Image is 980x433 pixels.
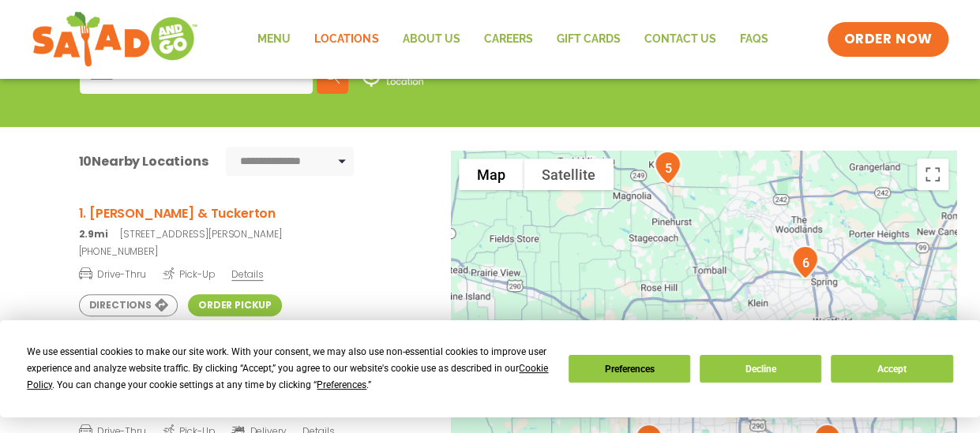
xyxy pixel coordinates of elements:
p: [STREET_ADDRESS][PERSON_NAME] [79,227,419,241]
a: FAQs [727,21,779,58]
a: About Us [390,21,471,58]
button: Decline [700,355,821,383]
a: Order Pickup [188,294,282,316]
div: Nearby Locations [79,151,208,171]
a: Drive-Thru Pick-Up Details [79,262,419,282]
span: ORDER NOW [843,30,932,49]
a: ORDER NOW [828,22,948,57]
span: Details [231,267,263,281]
nav: Menu [246,21,779,58]
a: Contact Us [632,21,727,58]
button: Preferences [569,355,690,383]
span: Pick-Up [163,266,216,282]
div: 5 [648,144,688,191]
button: Show satellite imagery [524,159,614,190]
a: [PHONE_NUMBER] [79,244,419,259]
button: Show street map [459,159,524,190]
a: 1. [PERSON_NAME] & Tuckerton 2.9mi[STREET_ADDRESS][PERSON_NAME] [79,203,419,241]
span: Preferences [317,379,366,390]
span: Drive-Thru [79,266,146,282]
div: 6 [785,239,825,286]
div: We use essential cookies to make our site work. With your consent, we may also use non-essential ... [27,344,549,394]
span: 10 [79,152,92,170]
a: GIFT CARDS [544,21,632,58]
a: Menu [246,21,302,58]
button: Accept [831,355,952,383]
button: Toggle fullscreen view [917,159,948,190]
strong: 2.9mi [79,227,108,241]
img: new-SAG-logo-768×292 [32,8,198,71]
a: Locations [302,21,390,58]
a: Careers [471,21,544,58]
h3: 1. [PERSON_NAME] & Tuckerton [79,203,419,223]
a: Directions [79,294,178,316]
